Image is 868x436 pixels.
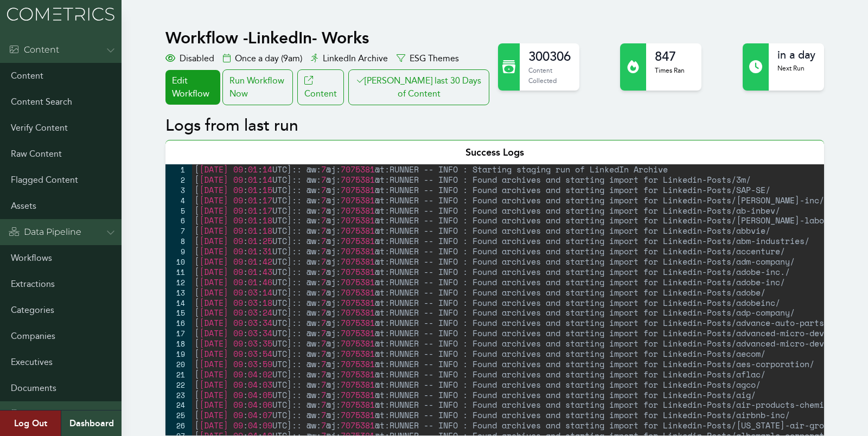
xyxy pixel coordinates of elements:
a: Content [297,69,344,105]
h1: Workflow - LinkedIn- Works [165,28,492,48]
div: 9 [165,246,192,257]
a: Dashboard [61,411,122,436]
div: 11 [165,267,192,277]
a: Edit Workflow [165,70,220,105]
div: Content [9,43,59,56]
div: 12 [165,277,192,287]
div: 4 [165,195,192,206]
button: [PERSON_NAME] last 30 Days of Content [348,69,489,105]
div: 1 [165,164,192,175]
div: 8 [165,236,192,246]
div: Data Pipeline [9,226,81,239]
div: Admin [9,408,53,421]
div: Success Logs [165,140,824,164]
div: 24 [165,400,192,410]
div: 10 [165,257,192,267]
div: 22 [165,380,192,390]
div: 2 [165,175,192,185]
div: 18 [165,338,192,349]
div: 3 [165,185,192,195]
div: 21 [165,369,192,380]
h2: Logs from last run [165,116,824,136]
p: Content Collected [528,65,571,86]
div: 15 [165,307,192,318]
div: 13 [165,287,192,298]
div: Disabled [165,52,214,65]
h2: 847 [655,48,685,65]
div: 20 [165,359,192,369]
div: 16 [165,318,192,328]
p: Next Run [777,63,815,74]
div: Once a day (9am) [223,52,302,65]
h2: in a day [777,48,815,63]
h2: 300306 [528,48,571,65]
div: 25 [165,410,192,420]
div: 19 [165,349,192,359]
div: Run Workflow Now [222,69,293,105]
div: 5 [165,206,192,216]
div: 23 [165,390,192,400]
div: 6 [165,215,192,226]
div: 14 [165,298,192,308]
div: ESG Themes [397,52,459,65]
div: 17 [165,328,192,338]
div: 7 [165,226,192,236]
p: Times Ran [655,65,685,76]
div: 26 [165,420,192,431]
div: LinkedIn Archive [311,52,388,65]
